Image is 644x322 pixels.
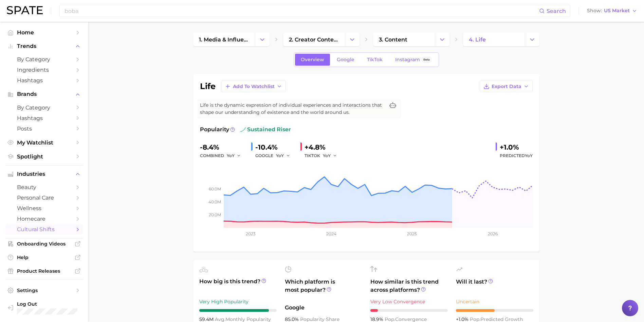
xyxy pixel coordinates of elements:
a: by Category [5,102,83,113]
button: Change Category [525,33,539,46]
span: How similar is this trend across platforms? [370,278,448,294]
img: SPATE [7,6,43,14]
span: Industries [17,171,71,177]
span: Search [547,8,566,14]
button: Add to Watchlist [221,81,286,92]
tspan: 2025 [407,231,417,236]
span: Settings [17,287,71,293]
a: personal care [5,192,83,203]
span: sustained riser [240,125,291,134]
span: Onboarding Videos [17,241,71,247]
a: Hashtags [5,75,83,86]
button: Brands [5,89,83,99]
img: sustained riser [240,127,246,132]
button: YoY [276,152,291,160]
a: Log out. Currently logged in with e-mail hicks.ll@pg.com. [5,299,83,317]
span: YoY [227,153,235,158]
span: Instagram [395,57,420,63]
a: beauty [5,182,83,192]
button: Trends [5,41,83,51]
span: Predicted [500,152,533,160]
a: Settings [5,285,83,295]
span: Posts [17,125,71,132]
span: TikTok [367,57,383,63]
tspan: 2024 [326,231,336,236]
span: Will it last? [456,278,533,294]
span: homecare [17,216,71,222]
span: Popularity [200,125,229,134]
span: Home [17,29,71,36]
span: by Category [17,104,71,111]
span: Spotlight [17,153,71,160]
a: Google [331,54,360,66]
a: Hashtags [5,113,83,123]
span: YoY [276,153,284,158]
div: 5 / 10 [456,309,533,312]
div: combined [200,152,246,160]
button: Change Category [345,33,360,46]
input: Search here for a brand, industry, or ingredient [64,5,539,17]
span: Google [285,304,362,312]
span: 1. media & influencers [199,36,249,43]
h1: life [200,82,216,90]
span: How big is this trend? [199,277,277,294]
div: +4.8% [305,142,342,153]
span: 2. creator content [289,36,339,43]
span: YoY [525,153,533,158]
a: homecare [5,214,83,224]
tspan: 2026 [487,231,497,236]
span: My Watchlist [17,139,71,146]
span: Beta [423,57,430,63]
span: wellness [17,205,71,211]
span: cultural shifts [17,226,71,233]
div: Uncertain [456,298,533,306]
span: 4. life [469,36,486,43]
a: Product Releases [5,266,83,276]
div: TIKTOK [305,152,342,160]
button: ShowUS Market [585,6,639,15]
span: Google [337,57,354,63]
span: Ingredients [17,67,71,73]
span: Export Data [492,84,521,89]
a: 1. media & influencers [193,33,255,46]
a: Posts [5,123,83,134]
span: 3. content [379,36,407,43]
span: Overview [301,57,324,63]
span: Add to Watchlist [233,84,275,89]
a: Onboarding Videos [5,239,83,249]
a: Spotlight [5,151,83,162]
span: by Category [17,56,71,63]
a: Help [5,252,83,262]
div: 1 / 10 [370,309,448,312]
button: Export Data [480,81,533,92]
a: Home [5,27,83,38]
div: +1.0% [500,142,533,153]
a: by Category [5,54,83,65]
button: YoY [227,152,241,160]
a: wellness [5,203,83,214]
a: Overview [295,54,330,66]
span: Which platform is most popular? [285,278,362,300]
a: 2. creator content [283,33,345,46]
span: US Market [604,9,630,13]
button: Change Category [435,33,449,46]
button: Change Category [255,33,270,46]
tspan: 2023 [245,231,255,236]
span: Show [587,9,602,13]
button: Industries [5,169,83,179]
div: Very High Popularity [199,298,277,306]
a: TikTok [361,54,388,66]
button: YoY [323,152,337,160]
span: Help [17,254,71,260]
a: 3. content [373,33,435,46]
span: personal care [17,194,71,201]
a: Ingredients [5,65,83,75]
a: InstagramBeta [389,54,438,66]
span: Hashtags [17,115,71,121]
a: cultural shifts [5,224,83,235]
span: Log Out [17,301,77,307]
span: Hashtags [17,77,71,84]
span: Trends [17,43,71,49]
div: -8.4% [200,142,246,153]
span: Product Releases [17,268,71,274]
